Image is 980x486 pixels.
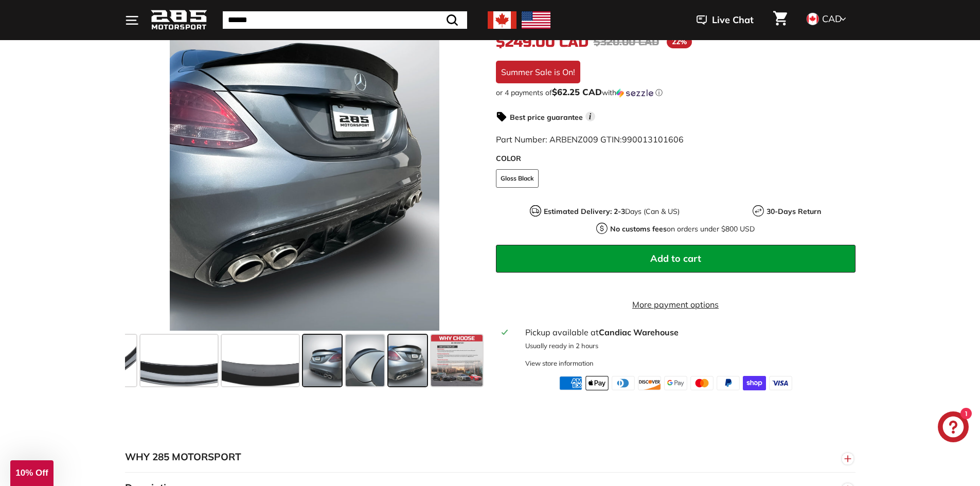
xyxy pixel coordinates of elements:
[496,61,580,83] div: Summer Sale is On!
[559,376,582,390] img: american_express
[525,358,594,368] div: View store information
[544,207,625,216] strong: Estimated Delivery: 2-3
[496,87,856,98] div: or 4 payments of with
[496,153,856,164] label: COLOR
[690,376,714,390] img: master
[683,7,767,33] button: Live Chat
[15,468,48,478] span: 10% Off
[599,327,679,337] strong: Candiac Warehouse
[151,8,207,32] img: Logo_285_Motorsport_areodynamics_components
[650,253,701,264] span: Add to cart
[223,11,467,29] input: Search
[769,376,792,390] img: visa
[125,442,856,473] button: WHY 285 MOTORSPORT
[525,341,849,351] p: Usually ready in 2 hours
[610,224,755,235] p: on orders under $800 USD
[767,3,793,38] a: Cart
[510,113,583,122] strong: Best price guarantee
[622,134,684,145] span: 990013101606
[496,33,589,51] span: $249.00 CAD
[612,376,635,390] img: diners_club
[717,376,740,390] img: paypal
[638,376,661,390] img: discover
[822,13,842,25] span: CAD
[585,112,595,121] span: i
[743,376,766,390] img: shopify_pay
[496,87,856,98] div: or 4 payments of$62.25 CADwithSezzle Click to learn more about Sezzle
[544,206,680,217] p: Days (Can & US)
[712,13,754,27] span: Live Chat
[496,298,856,311] a: More payment options
[767,207,821,216] strong: 30-Days Return
[10,460,54,486] div: 10% Off
[935,411,972,445] inbox-online-store-chat: Shopify online store chat
[667,35,692,48] span: 22%
[585,376,609,390] img: apple_pay
[496,245,856,273] button: Add to cart
[664,376,687,390] img: google_pay
[594,35,659,48] span: $320.00 CAD
[610,224,667,233] strong: No customs fees
[616,88,653,98] img: Sezzle
[496,134,684,145] span: Part Number: ARBENZ009 GTIN:
[525,326,849,338] div: Pickup available at
[552,86,602,97] span: $62.25 CAD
